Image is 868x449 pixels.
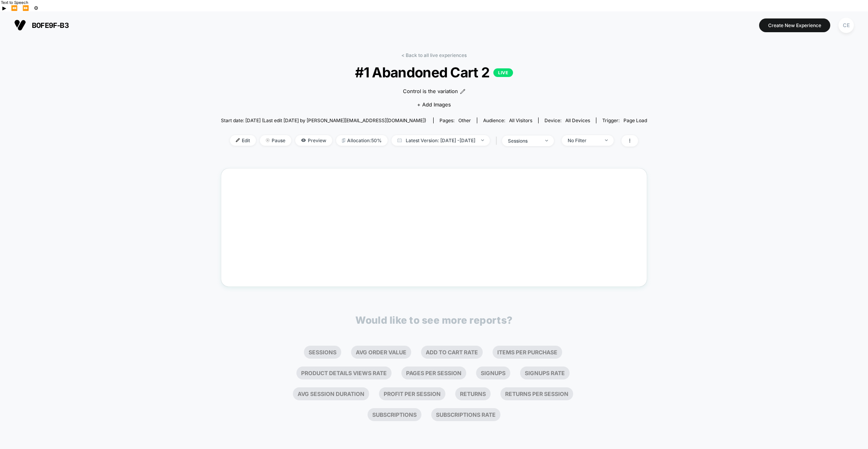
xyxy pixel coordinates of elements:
img: rebalance [342,138,345,143]
img: Visually logo [14,19,26,31]
img: end [481,139,484,141]
li: Sessions [304,346,341,359]
span: Latest Version: [DATE] - [DATE] [392,135,490,146]
li: Profit Per Session [379,387,445,400]
span: Control is the variation [403,88,458,95]
p: LIVE [493,68,513,77]
li: Add To Cart Rate [421,346,483,359]
span: Page Load [623,117,647,123]
img: calendar [397,138,402,142]
p: Would like to see more reports? [355,314,513,326]
button: Create New Experience [759,18,830,32]
span: other [458,117,471,123]
button: Forward [20,5,31,11]
div: CE [839,18,854,33]
button: CE [836,17,856,33]
li: Items Per Purchase [493,346,562,359]
div: Trigger: [602,117,647,123]
span: Pause [260,135,291,146]
span: Edit [230,135,256,146]
span: Device: [538,117,596,123]
div: No Filter [568,137,599,143]
span: Preview [295,135,332,146]
span: + Add Images [417,101,451,108]
span: #1 Abandoned Cart 2 [242,64,625,81]
button: Settings [31,5,41,11]
li: Signups [476,367,510,379]
li: Avg Session Duration [293,387,369,400]
img: end [266,138,270,142]
li: Subscriptions Rate [431,408,500,421]
div: sessions [508,138,539,144]
span: All Visitors [509,117,532,123]
img: end [605,139,608,141]
div: Pages: [440,117,471,123]
li: Pages Per Session [401,367,466,379]
span: Allocation: 50% [336,135,388,146]
li: Signups Rate [520,367,570,379]
li: Returns [455,387,491,400]
span: b0fe9f-b3 [32,21,69,29]
li: Returns Per Session [500,387,573,400]
a: < Back to all live experiences [401,52,467,58]
span: | [494,135,502,147]
span: all devices [565,117,590,123]
img: edit [236,138,240,142]
li: Subscriptions [368,408,421,421]
button: b0fe9f-b3 [12,19,71,31]
li: Product Details Views Rate [296,367,392,379]
button: Previous [9,5,20,11]
img: end [545,140,548,141]
li: Avg Order Value [351,346,411,359]
span: Start date: [DATE] (Last edit [DATE] by [PERSON_NAME][EMAIL_ADDRESS][DOMAIN_NAME]) [221,117,426,123]
div: Audience: [483,117,532,123]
